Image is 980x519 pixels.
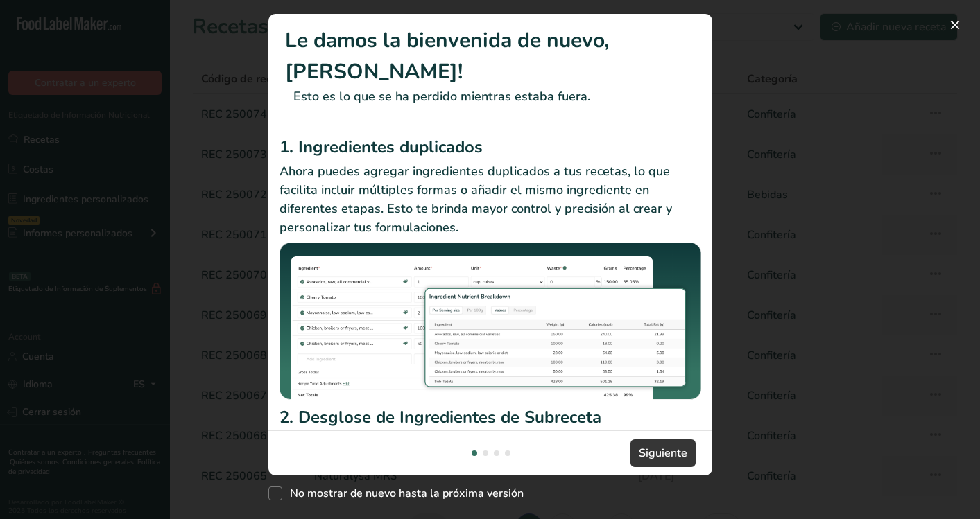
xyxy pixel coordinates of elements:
h2: 1. Ingredientes duplicados [280,134,701,159]
button: Siguiente [630,439,696,467]
h1: Le damos la bienvenida de nuevo, [PERSON_NAME]! [285,25,696,87]
span: Siguiente [639,445,687,461]
h2: 2. Desglose de Ingredientes de Subreceta [280,405,701,430]
span: No mostrar de nuevo hasta la próxima versión [282,486,524,500]
img: Ingredientes duplicados [280,243,701,400]
p: Ahora puedes agregar ingredientes duplicados a tus recetas, lo que facilita incluir múltiples for... [280,162,701,237]
p: Esto es lo que se ha perdido mientras estaba fuera. [285,87,696,106]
